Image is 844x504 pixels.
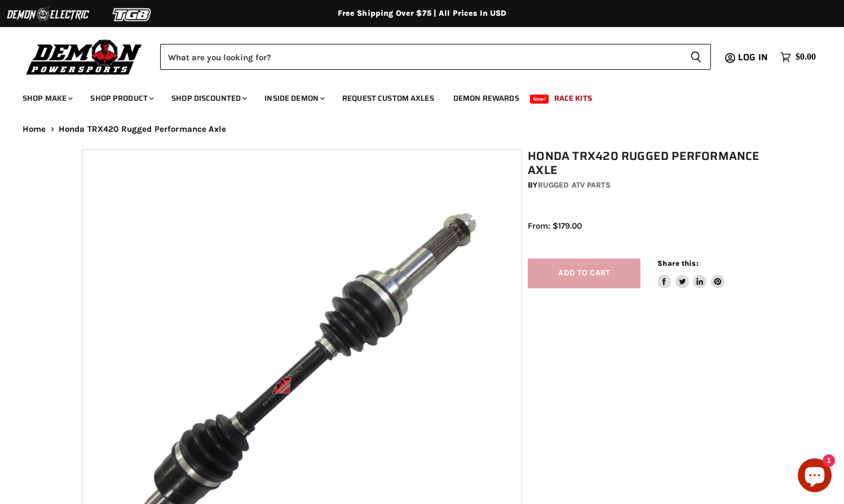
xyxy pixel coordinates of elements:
[160,44,711,70] form: Product
[546,87,600,110] a: Race Kits
[256,87,332,110] a: Inside Demon
[23,124,46,134] a: Home
[23,37,146,77] img: Demon Powersports
[794,458,835,495] inbox-online-store-chat: Shopify online store chat
[775,49,821,65] a: $0.00
[14,82,813,110] ul: Main menu
[738,50,768,64] span: Log in
[6,4,90,25] img: Demon Electric Logo 2
[82,87,161,110] a: Shop Product
[90,4,175,25] img: TGB Logo 2
[538,180,611,190] a: Rugged ATV Parts
[657,258,724,288] aside: Share this:
[14,87,79,110] a: Shop Make
[160,44,681,70] input: Search
[445,87,528,110] a: Demon Rewards
[528,221,582,231] span: From: $179.00
[528,179,767,191] div: by
[163,87,254,110] a: Shop Discounted
[528,149,767,177] h1: Honda TRX420 Rugged Performance Axle
[796,52,816,63] span: $0.00
[657,259,698,267] span: Share this:
[733,52,775,63] a: Log in
[59,124,226,134] span: Honda TRX420 Rugged Performance Axle
[530,95,549,104] span: New!
[334,87,443,110] a: Request Custom Axles
[681,44,711,70] button: Search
